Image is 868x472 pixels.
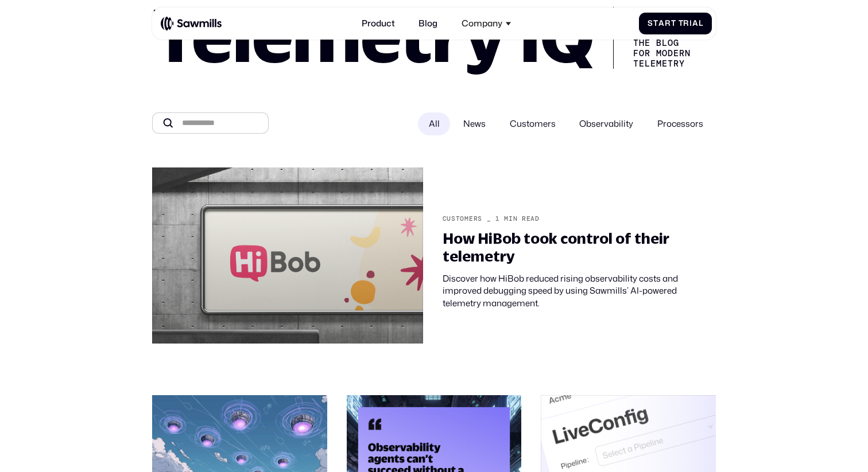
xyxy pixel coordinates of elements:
[665,19,671,28] span: r
[653,19,658,28] span: t
[462,18,502,29] div: Company
[495,215,500,223] div: 1
[429,118,440,130] span: All
[443,229,716,265] div: How HiBob took control of their telemetry
[443,272,716,309] div: Discover how HiBob reduced rising observability costs and improved debugging speed by using Sawmi...
[671,19,676,28] span: t
[689,19,692,28] span: i
[463,118,486,130] span: News
[679,19,684,28] span: T
[455,12,517,36] div: Company
[639,13,712,35] a: StartTrial
[683,19,689,28] span: r
[412,12,444,36] a: Blog
[579,118,633,130] span: Observability
[487,215,491,223] div: _
[692,19,699,28] span: a
[443,215,482,223] div: Customers
[144,160,723,364] a: Customers_1min readHow HiBob took control of their telemetryDiscover how HiBob reduced rising obs...
[648,19,653,28] span: S
[699,19,703,28] span: l
[152,112,716,135] form: All
[510,118,556,130] span: Customers
[504,215,540,223] div: min read
[657,118,703,130] span: Processors
[658,19,665,28] span: a
[613,7,700,69] div: The Blog for Modern telemetry
[355,12,402,36] a: Product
